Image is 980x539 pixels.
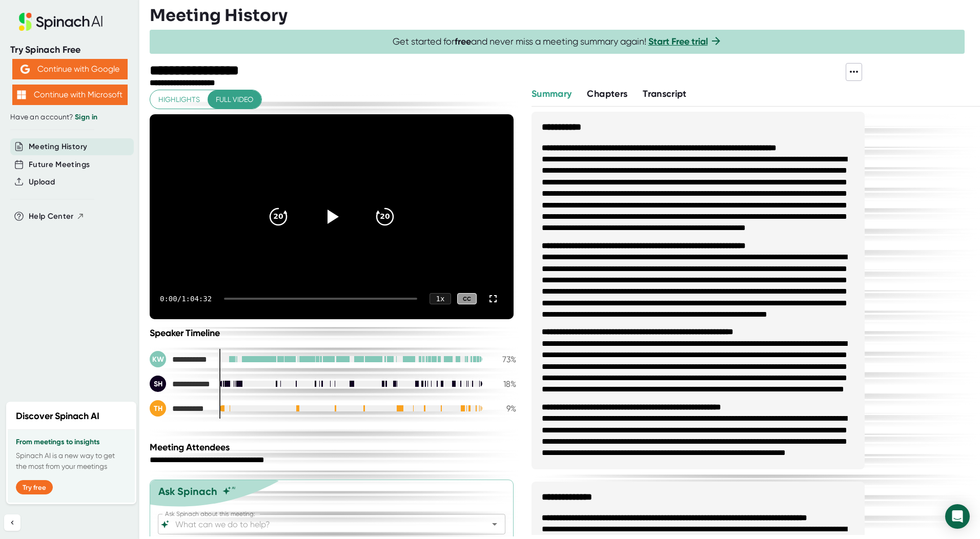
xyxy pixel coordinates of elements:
span: Highlights [158,93,200,106]
h2: Discover Spinach AI [16,409,99,423]
div: Meeting Attendees [150,442,519,453]
div: Ask Spinach [158,485,217,497]
button: Open [487,517,502,531]
h3: From meetings to insights [16,438,127,446]
div: SH [150,376,166,392]
div: Have an account? [10,113,129,122]
button: Future Meetings [29,159,90,171]
button: Continue with Microsoft [12,85,128,105]
div: TH [150,400,166,417]
button: Chapters [587,87,627,101]
img: Aehbyd4JwY73AAAAAElFTkSuQmCC [21,65,30,74]
span: Chapters [587,88,627,99]
button: Summary [532,87,571,101]
button: Upload [29,176,55,188]
button: Help Center [29,211,85,222]
button: Highlights [150,90,208,109]
a: Start Free trial [648,36,708,47]
div: 18 % [491,379,516,389]
button: Full video [208,90,261,109]
span: Get started for and never miss a meeting summary again! [393,36,722,48]
div: Try Spinach Free [10,44,129,56]
div: CC [457,293,477,305]
span: Full video [216,93,253,106]
input: What can we do to help? [173,517,472,531]
div: Tom Horner [150,400,211,417]
div: 73 % [491,355,516,364]
div: 0:00 / 1:04:32 [160,295,212,303]
p: Spinach AI is a new way to get the most from your meetings [16,450,127,472]
div: Speaker Timeline [150,327,516,339]
h3: Meeting History [150,6,288,25]
button: Transcript [643,87,687,101]
div: 9 % [491,404,516,413]
a: Sign in [75,113,97,121]
span: Help Center [29,211,74,222]
button: Try free [16,480,53,494]
button: Meeting History [29,141,87,153]
div: KW [150,351,166,367]
span: Summary [532,88,571,99]
div: 1 x [430,293,451,304]
b: free [455,36,471,47]
div: Open Intercom Messenger [945,504,970,529]
span: Transcript [643,88,687,99]
button: Continue with Google [12,59,128,79]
